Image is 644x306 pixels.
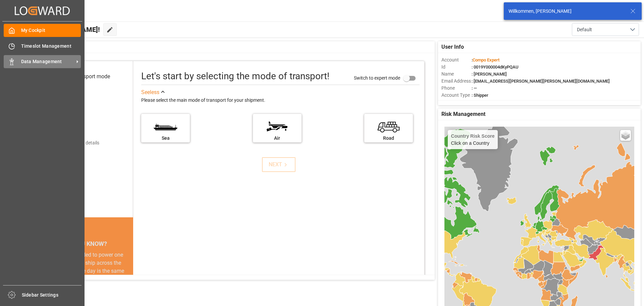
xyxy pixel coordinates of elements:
[145,135,186,142] div: Sea
[441,110,485,118] span: Risk Management
[620,130,631,141] a: Layers
[441,43,464,51] span: User Info
[472,79,610,84] span: : [EMAIL_ADDRESS][PERSON_NAME][PERSON_NAME][DOMAIN_NAME]
[472,72,507,77] span: : [PERSON_NAME]
[269,161,289,169] div: NEXT
[441,63,472,71] span: Id
[354,75,400,80] span: Switch to expert mode
[441,92,472,99] span: Account Type
[141,69,329,83] div: Let's start by selecting the mode of transport!
[256,135,298,142] div: Air
[141,96,420,104] div: Please select the main mode of transport for your shipment.
[472,93,488,98] span: : Shipper
[21,27,81,34] span: My Cockpit
[441,78,472,85] span: Email Address
[441,56,472,63] span: Account
[28,23,100,36] span: Hello [PERSON_NAME]!
[4,24,81,37] a: My Cockpit
[572,23,639,36] button: open menu
[44,251,125,299] div: The energy needed to power one large container ship across the ocean in a single day is the same ...
[21,43,81,50] span: Timeslot Management
[262,157,296,172] button: NEXT
[21,58,74,65] span: Data Management
[473,57,499,62] span: Compo Expert
[22,292,82,299] span: Sidebar Settings
[472,64,519,70] span: : 0019Y000004dKyPQAU
[441,85,472,92] span: Phone
[368,135,410,142] div: Road
[441,71,472,78] span: Name
[451,133,495,139] h4: Country Risk Score
[4,39,81,52] a: Timeslot Management
[451,133,495,146] div: Click on a Country
[36,237,133,251] div: DID YOU KNOW?
[508,8,624,15] div: Willkommen, [PERSON_NAME]
[577,26,592,33] span: Default
[472,57,499,62] span: :
[141,88,159,96] div: See less
[472,86,477,91] span: : —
